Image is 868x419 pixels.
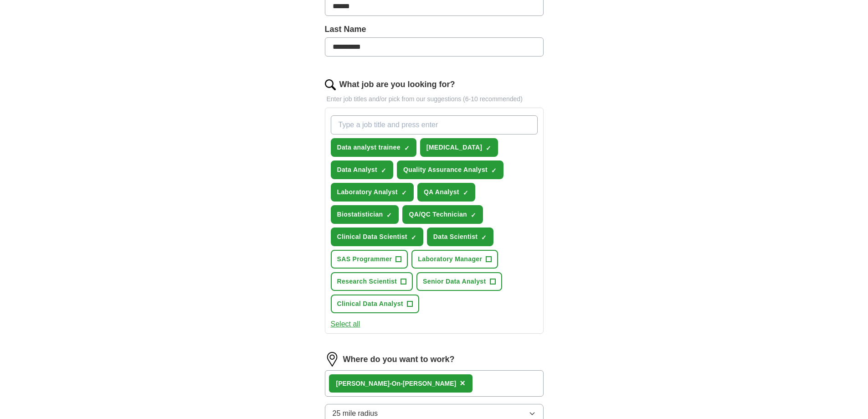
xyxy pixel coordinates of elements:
[337,187,398,197] span: Laboratory Analyst
[331,295,419,313] button: Clinical Data Analyst
[337,165,378,175] span: Data Analyst
[325,79,336,90] img: search.png
[416,272,502,291] button: Senior Data Analyst
[331,319,360,330] button: Select all
[401,189,407,197] span: ✓
[418,254,482,264] span: Laboratory Manager
[381,167,386,174] span: ✓
[331,115,538,134] input: Type a job title and press enter
[331,272,413,291] button: Research Scientist
[337,210,383,219] span: Biostatistician
[463,189,468,197] span: ✓
[424,187,459,197] span: QA Analyst
[339,78,455,91] label: What job are you looking for?
[420,138,498,157] button: [MEDICAL_DATA]✓
[331,183,414,202] button: Laboratory Analyst✓
[337,277,397,286] span: Research Scientist
[325,352,339,367] img: location.png
[411,250,498,269] button: Laboratory Manager
[331,250,408,269] button: SAS Programmer
[333,408,378,419] span: 25 mile radius
[331,205,399,224] button: Biostatistician✓
[337,299,403,309] span: Clinical Data Analyst
[460,378,465,388] span: ×
[404,145,410,152] span: ✓
[325,23,544,36] label: Last Name
[460,377,465,390] button: ×
[331,160,394,179] button: Data Analyst✓
[331,138,416,157] button: Data analyst trainee✓
[481,234,487,241] span: ✓
[337,232,407,242] span: Clinical Data Scientist
[386,212,392,219] span: ✓
[471,212,476,219] span: ✓
[403,165,488,175] span: Quality Assurance Analyst
[337,143,401,152] span: Data analyst trainee
[397,160,503,179] button: Quality Assurance Analyst✓
[343,353,455,366] label: Where do you want to work?
[423,277,486,286] span: Senior Data Analyst
[337,254,392,264] span: SAS Programmer
[402,205,483,224] button: QA/QC Technician✓
[336,379,457,388] div: [PERSON_NAME]-On-[PERSON_NAME]
[491,167,497,174] span: ✓
[433,232,478,242] span: Data Scientist
[486,145,491,152] span: ✓
[411,234,416,241] span: ✓
[409,210,467,219] span: QA/QC Technician
[426,143,483,152] span: [MEDICAL_DATA]
[331,228,423,246] button: Clinical Data Scientist✓
[427,228,494,246] button: Data Scientist✓
[325,94,544,104] p: Enter job titles and/or pick from our suggestions (6-10 recommended)
[417,183,475,202] button: QA Analyst✓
